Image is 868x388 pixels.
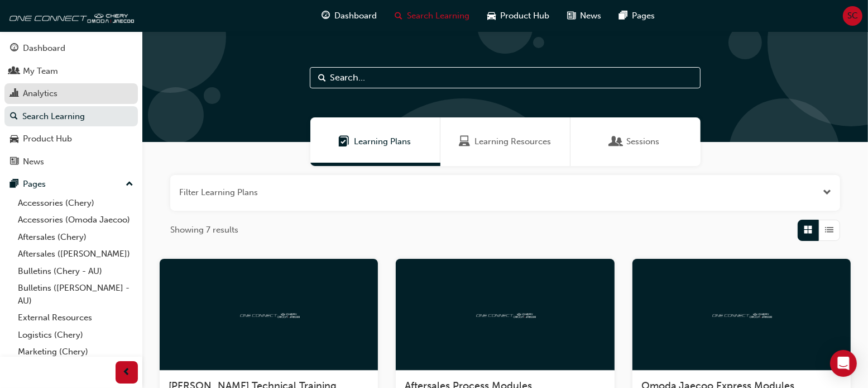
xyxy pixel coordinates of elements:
a: Product Hub [4,129,138,149]
img: oneconnect [474,309,536,319]
span: pages-icon [10,179,18,190]
a: Aftersales (Chery) [13,229,138,246]
a: guage-iconDashboard [313,4,386,27]
span: List [826,224,834,236]
span: chart-icon [10,89,18,99]
div: Analytics [23,87,57,100]
span: Grid [804,224,813,236]
a: Aftersales ([PERSON_NAME]) [13,245,138,263]
a: Analytics [4,83,138,104]
span: up-icon [126,177,133,192]
span: guage-icon [10,44,18,54]
a: Bulletins ([PERSON_NAME] - AU) [13,280,138,309]
span: Pages [632,10,655,22]
img: oneconnect [238,309,300,319]
a: Accessories (Omoda Jaecoo) [13,211,138,229]
div: News [23,155,44,168]
span: Search Learning [407,10,470,22]
span: Sessions [611,135,622,148]
a: news-iconNews [559,4,611,27]
span: Sessions [627,135,660,148]
span: car-icon [10,134,18,144]
span: news-icon [10,157,18,167]
a: News [4,152,138,172]
button: Pages [4,174,138,195]
img: oneconnect [6,4,134,27]
div: Open Intercom Messenger [830,350,857,377]
span: SC [847,10,858,22]
span: Learning Resources [474,135,551,148]
span: guage-icon [322,9,330,23]
div: Pages [23,178,46,191]
span: Product Hub [501,10,550,22]
span: News [581,10,602,22]
a: search-iconSearch Learning [386,4,479,27]
span: Dashboard [335,10,377,22]
button: Open the filter [823,186,831,199]
a: My Team [4,61,138,82]
a: Marketing (Chery) [13,343,138,361]
span: search-icon [395,9,403,23]
div: My Team [23,65,58,78]
button: DashboardMy TeamAnalyticsSearch LearningProduct HubNews [4,36,138,174]
a: Dashboard [4,38,138,59]
span: Search [318,72,326,84]
span: Showing 7 results [170,224,238,236]
a: Learning PlansLearning Plans [310,117,440,166]
a: Learning ResourcesLearning Resources [440,117,570,166]
div: Product Hub [23,133,72,145]
span: news-icon [568,9,576,23]
a: Logistics (Chery) [13,327,138,344]
button: SC [843,6,862,26]
a: External Resources [13,309,138,327]
span: car-icon [488,9,496,23]
span: prev-icon [123,366,131,380]
a: Accessories (Chery) [13,195,138,212]
a: Bulletins (Chery - AU) [13,263,138,280]
span: people-icon [10,67,18,77]
a: Search Learning [4,106,138,127]
img: oneconnect [711,309,772,319]
a: pages-iconPages [611,4,664,27]
input: Search... [310,67,701,88]
div: Dashboard [23,42,65,55]
span: Learning Plans [339,135,350,148]
span: Learning Plans [354,135,411,148]
span: search-icon [10,112,18,122]
span: pages-icon [620,9,628,23]
a: SessionsSessions [570,117,701,166]
a: car-iconProduct Hub [479,4,559,27]
span: Learning Resources [459,135,470,148]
